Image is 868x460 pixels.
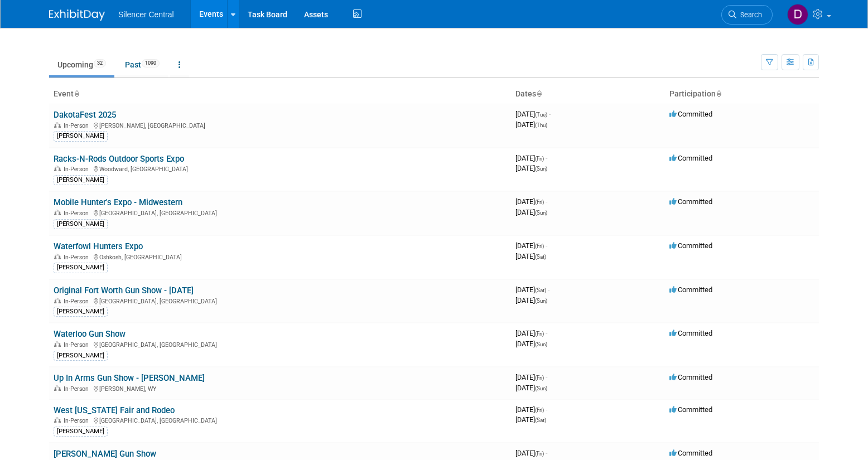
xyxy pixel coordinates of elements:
[64,385,92,393] span: In-Person
[535,385,547,391] span: (Sun)
[64,122,92,129] span: In-Person
[535,331,544,337] span: (Fri)
[546,449,547,457] span: -
[535,341,547,347] span: (Sun)
[118,10,174,19] span: Silencer Central
[54,241,143,251] a: Waterfowl Hunters Expo
[787,4,808,25] img: Dean Woods
[54,285,194,296] a: Original Fort Worth Gun Show - [DATE]
[64,210,92,217] span: In-Person
[515,449,547,457] span: [DATE]
[535,243,544,249] span: (Fri)
[54,263,108,273] div: [PERSON_NAME]
[54,405,175,415] a: West [US_STATE] Fair and Rodeo
[535,166,547,172] span: (Sun)
[515,405,547,414] span: [DATE]
[546,405,547,414] span: -
[515,252,546,260] span: [DATE]
[515,296,547,304] span: [DATE]
[64,166,92,173] span: In-Person
[54,120,507,129] div: [PERSON_NAME], [GEOGRAPHIC_DATA]
[546,373,547,381] span: -
[54,307,108,317] div: [PERSON_NAME]
[54,417,61,423] img: In-Person Event
[515,415,546,424] span: [DATE]
[511,85,665,104] th: Dates
[535,112,547,118] span: (Tue)
[515,285,549,294] span: [DATE]
[49,9,105,21] img: ExhibitDay
[54,254,61,259] img: In-Person Event
[515,120,547,129] span: [DATE]
[64,254,92,261] span: In-Person
[665,85,819,104] th: Participation
[54,427,108,437] div: [PERSON_NAME]
[515,329,547,337] span: [DATE]
[535,122,547,128] span: (Thu)
[546,329,547,337] span: -
[64,417,92,424] span: In-Person
[142,59,160,67] span: 1090
[669,329,712,337] span: Committed
[54,131,108,141] div: [PERSON_NAME]
[64,341,92,348] span: In-Person
[54,449,156,459] a: [PERSON_NAME] Gun Show
[54,166,61,171] img: In-Person Event
[669,405,712,414] span: Committed
[535,298,547,304] span: (Sun)
[54,164,507,173] div: Woodward, [GEOGRAPHIC_DATA]
[535,210,547,216] span: (Sun)
[54,252,507,261] div: Oshkosh, [GEOGRAPHIC_DATA]
[54,384,507,393] div: [PERSON_NAME], WY
[54,122,61,128] img: In-Person Event
[74,89,79,98] a: Sort by Event Name
[515,208,547,216] span: [DATE]
[549,110,551,118] span: -
[721,5,773,25] a: Search
[546,241,547,250] span: -
[54,351,108,361] div: [PERSON_NAME]
[64,298,92,305] span: In-Person
[54,298,61,303] img: In-Person Event
[736,11,762,19] span: Search
[54,219,108,229] div: [PERSON_NAME]
[716,89,721,98] a: Sort by Participation Type
[49,54,114,75] a: Upcoming32
[669,197,712,206] span: Committed
[669,241,712,250] span: Committed
[669,373,712,381] span: Committed
[535,417,546,423] span: (Sat)
[54,175,108,185] div: [PERSON_NAME]
[54,373,205,383] a: Up In Arms Gun Show - [PERSON_NAME]
[535,407,544,413] span: (Fri)
[54,210,61,215] img: In-Person Event
[535,254,546,260] span: (Sat)
[546,197,547,206] span: -
[54,154,184,164] a: Racks-N-Rods Outdoor Sports Expo
[515,164,547,172] span: [DATE]
[515,340,547,348] span: [DATE]
[535,451,544,457] span: (Fri)
[669,110,712,118] span: Committed
[515,110,551,118] span: [DATE]
[49,85,511,104] th: Event
[515,154,547,162] span: [DATE]
[54,329,126,339] a: Waterloo Gun Show
[669,154,712,162] span: Committed
[515,384,547,392] span: [DATE]
[54,385,61,391] img: In-Person Event
[54,341,61,347] img: In-Person Event
[54,415,507,424] div: [GEOGRAPHIC_DATA], [GEOGRAPHIC_DATA]
[515,241,547,250] span: [DATE]
[669,285,712,294] span: Committed
[535,287,546,293] span: (Sat)
[515,373,547,381] span: [DATE]
[535,375,544,381] span: (Fri)
[546,154,547,162] span: -
[548,285,549,294] span: -
[54,296,507,305] div: [GEOGRAPHIC_DATA], [GEOGRAPHIC_DATA]
[515,197,547,206] span: [DATE]
[535,156,544,162] span: (Fri)
[54,340,507,348] div: [GEOGRAPHIC_DATA], [GEOGRAPHIC_DATA]
[94,59,106,67] span: 32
